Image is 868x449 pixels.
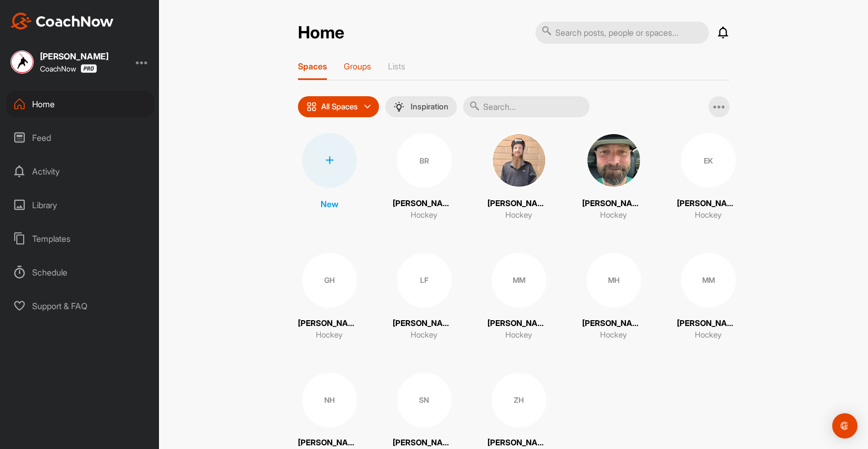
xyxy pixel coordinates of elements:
[492,253,546,308] div: MM
[6,259,154,285] div: Schedule
[11,13,114,29] img: CoachNow
[681,253,736,308] div: MM
[832,413,857,438] div: Open Intercom Messenger
[411,209,437,221] p: Hockey
[6,192,154,218] div: Library
[582,253,645,341] a: MH[PERSON_NAME] [PERSON_NAME]Hockey
[344,61,371,72] p: Groups
[677,198,740,210] p: [PERSON_NAME]
[40,64,97,73] div: CoachNow
[535,22,709,44] input: Search posts, people or spaces...
[505,209,532,221] p: Hockey
[600,329,627,341] p: Hockey
[302,373,357,427] div: NH
[40,52,108,60] div: [PERSON_NAME]
[397,133,452,188] div: BR
[393,318,456,330] p: [PERSON_NAME]
[11,50,34,74] img: square_33e120203ab4b9b1c41c7c05662899d3.jpg
[411,103,448,111] p: Inspiration
[487,318,551,330] p: [PERSON_NAME]
[695,329,722,341] p: Hockey
[695,209,722,221] p: Hockey
[600,209,627,221] p: Hockey
[393,253,456,341] a: LF[PERSON_NAME]Hockey
[582,198,645,210] p: [PERSON_NAME]
[411,329,437,341] p: Hockey
[6,125,154,151] div: Feed
[388,61,405,72] p: Lists
[582,318,645,330] p: [PERSON_NAME] [PERSON_NAME]
[492,373,546,427] div: ZH
[487,133,551,221] a: [PERSON_NAME]Hockey
[6,226,154,252] div: Templates
[316,329,343,341] p: Hockey
[394,101,404,112] img: menuIcon
[81,64,97,73] img: CoachNow Pro
[298,61,327,72] p: Spaces
[397,253,452,308] div: LF
[306,101,317,112] img: icon
[6,158,154,185] div: Activity
[298,437,361,449] p: [PERSON_NAME] [PERSON_NAME]
[298,23,344,43] h2: Home
[487,253,551,341] a: MM[PERSON_NAME]Hockey
[677,133,740,221] a: EK[PERSON_NAME]Hockey
[302,253,357,308] div: GH
[487,198,551,210] p: [PERSON_NAME]
[487,437,551,449] p: [PERSON_NAME]
[321,103,358,111] p: All Spaces
[298,318,361,330] p: [PERSON_NAME]
[393,437,456,449] p: [PERSON_NAME]
[321,198,338,210] p: New
[681,133,736,188] div: EK
[6,293,154,319] div: Support & FAQ
[298,253,361,341] a: GH[PERSON_NAME]Hockey
[677,318,740,330] p: [PERSON_NAME]
[393,133,456,221] a: BR[PERSON_NAME]Hockey
[393,198,456,210] p: [PERSON_NAME]
[586,133,641,188] img: square_1439cf1630a38312191f5501573af09c.jpg
[677,253,740,341] a: MM[PERSON_NAME]Hockey
[492,133,546,188] img: square_6d71fa9cdf1bf741a10213e16c5824cb.jpg
[397,373,452,427] div: SN
[586,253,641,308] div: MH
[463,96,590,117] input: Search...
[6,91,154,117] div: Home
[582,133,645,221] a: [PERSON_NAME]Hockey
[505,329,532,341] p: Hockey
